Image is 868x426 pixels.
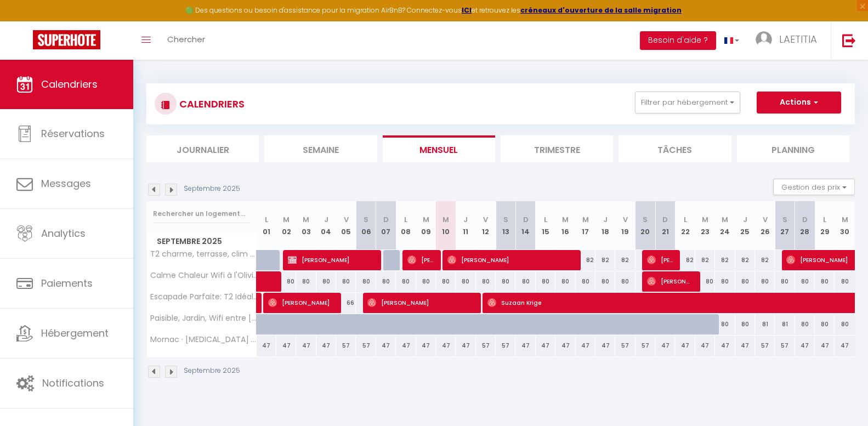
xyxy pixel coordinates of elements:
[775,201,795,250] th: 27
[184,366,240,376] p: Septembre 2025
[147,234,256,249] span: Septembre 2025
[501,135,613,162] li: Trimestre
[423,214,429,225] abbr: M
[735,271,755,292] div: 80
[735,250,755,270] div: 82
[576,201,595,250] th: 17
[265,214,268,225] abbr: L
[456,201,475,250] th: 11
[743,214,747,225] abbr: J
[376,336,396,356] div: 47
[376,201,396,250] th: 07
[842,214,848,225] abbr: M
[775,336,795,356] div: 57
[595,201,615,250] th: 18
[515,336,535,356] div: 47
[735,336,755,356] div: 47
[636,336,655,356] div: 57
[775,271,795,292] div: 80
[149,250,258,258] span: T2 charme, terrasse, clim aux portes de [GEOGRAPHIC_DATA]
[835,201,855,250] th: 30
[555,271,575,292] div: 80
[41,326,109,340] span: Hébergement
[536,271,555,292] div: 80
[177,92,245,116] h3: CALENDRIERS
[41,127,105,140] span: Réservations
[383,135,495,162] li: Mensuel
[416,201,436,250] th: 09
[436,336,456,356] div: 47
[436,201,456,250] th: 10
[41,226,86,240] span: Analytics
[436,271,456,292] div: 80
[735,201,755,250] th: 25
[536,336,555,356] div: 47
[715,271,735,292] div: 80
[324,214,328,225] abbr: J
[344,214,349,225] abbr: V
[536,201,555,250] th: 15
[496,201,515,250] th: 13
[722,214,728,225] abbr: M
[823,214,826,225] abbr: L
[376,271,396,292] div: 80
[779,32,817,46] span: LAETITIA
[747,21,831,60] a: ... LAETITIA
[576,250,595,270] div: 82
[684,214,687,225] abbr: L
[615,336,635,356] div: 57
[476,271,496,292] div: 80
[496,336,515,356] div: 57
[675,336,695,356] div: 47
[662,214,668,225] abbr: D
[595,271,615,292] div: 80
[773,179,855,195] button: Gestion des prix
[555,201,575,250] th: 16
[756,31,772,48] img: ...
[795,201,815,250] th: 28
[167,33,205,45] span: Chercher
[476,201,496,250] th: 12
[41,276,93,290] span: Paiements
[364,214,368,225] abbr: S
[619,135,731,162] li: Tâches
[383,214,389,225] abbr: D
[515,201,535,250] th: 14
[276,336,296,356] div: 47
[264,135,377,162] li: Semaine
[356,336,376,356] div: 57
[695,336,715,356] div: 47
[462,5,472,15] strong: ICI
[257,201,276,250] th: 01
[149,336,258,344] span: Mornac · [MEDICAL_DATA] proche d'Angoulême - [GEOGRAPHIC_DATA][PERSON_NAME]
[496,271,515,292] div: 80
[795,314,815,334] div: 80
[276,201,296,250] th: 02
[647,249,673,270] span: [PERSON_NAME]
[184,184,240,194] p: Septembre 2025
[647,271,693,292] span: [PERSON_NAME]
[755,250,775,270] div: 82
[562,214,569,225] abbr: M
[643,214,648,225] abbr: S
[737,135,849,162] li: Planning
[576,271,595,292] div: 80
[782,214,787,225] abbr: S
[802,214,808,225] abbr: D
[763,214,768,225] abbr: V
[404,214,407,225] abbr: L
[296,271,316,292] div: 80
[149,271,258,280] span: Calme Chaleur Wifi à l'Olivier
[702,214,708,225] abbr: M
[153,204,250,224] input: Rechercher un logement...
[288,249,373,270] span: [PERSON_NAME]
[416,271,436,292] div: 80
[476,336,496,356] div: 57
[775,314,795,334] div: 81
[303,214,309,225] abbr: M
[544,214,547,225] abbr: L
[615,201,635,250] th: 19
[815,336,835,356] div: 47
[815,201,835,250] th: 29
[316,201,336,250] th: 04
